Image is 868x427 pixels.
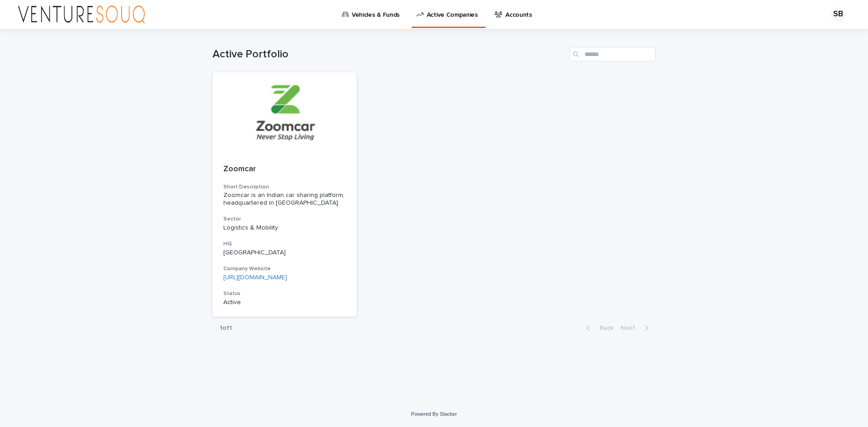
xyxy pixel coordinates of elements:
button: Next [617,324,656,332]
p: Active [223,299,346,306]
h1: Active Portfolio [212,48,566,61]
span: Back [594,325,613,331]
a: ZoomcarShort DescriptionZoomcar is an Indian car sharing platform, headquartered in [GEOGRAPHIC_D... [212,72,357,317]
span: Zoomcar is an Indian car sharing platform, headquartered in [GEOGRAPHIC_DATA]. [223,192,346,206]
h3: Status [223,290,346,297]
img: 3elEJekzRomsFYAsX215 [18,5,145,23]
input: Search [570,47,656,61]
a: [URL][DOMAIN_NAME] [223,274,287,281]
h3: Short Description [223,183,346,191]
h3: Sector [223,216,346,223]
a: Powered By Stacker [411,411,457,417]
span: Next [621,325,641,331]
div: SB [831,7,845,22]
h3: Company Website [223,265,346,272]
p: Logistics & Mobility [223,224,346,232]
p: [GEOGRAPHIC_DATA] [223,249,346,257]
p: Zoomcar [223,164,346,174]
button: Back [579,324,617,332]
p: 1 of 1 [212,317,239,339]
h3: HQ [223,240,346,248]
